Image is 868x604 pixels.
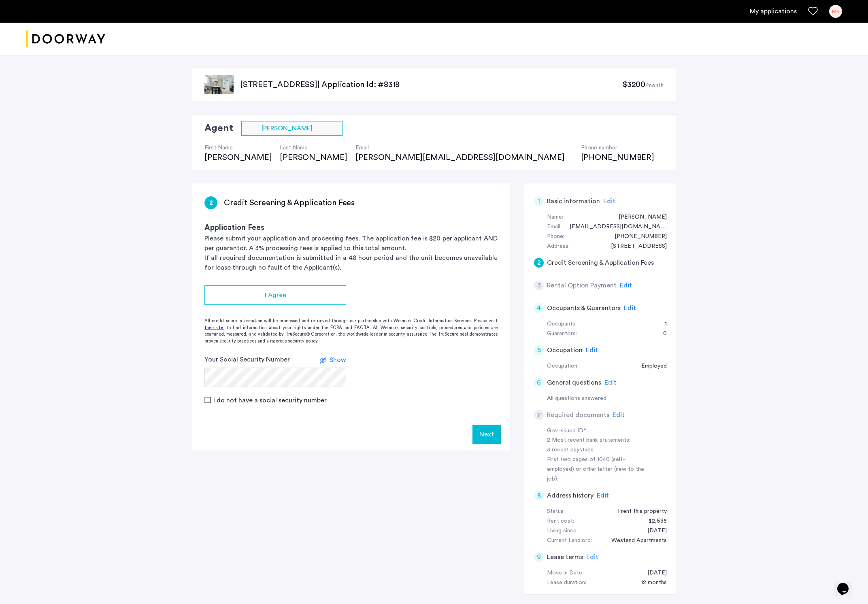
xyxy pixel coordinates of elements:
span: Edit [620,282,632,289]
div: 3 recent paystubs: [547,445,649,455]
p: [STREET_ADDRESS] | Application Id: #8318 [240,79,622,90]
h5: Lease terms [547,552,583,562]
div: Current Landlord: [547,536,592,546]
div: I rent this property [610,507,667,517]
div: 4 [534,303,544,313]
h2: Agent [204,121,233,136]
div: Occupants: [547,319,577,329]
div: First two pages of 1040 (self-employed) or offer letter (new to the job): [547,455,649,484]
div: 7 [534,410,544,420]
span: Edit [624,305,636,311]
span: Edit [586,554,598,560]
div: 8 [534,491,544,500]
div: 1 [534,196,544,206]
div: Maeve Reilly [611,213,667,222]
h4: Email [355,144,573,152]
div: 3 [534,281,544,290]
div: Email: [547,222,562,232]
div: 3500 Rockmont Drive, #4202 [603,242,667,251]
label: Your Social Security Number [204,355,290,364]
div: Move in Date: [547,568,583,578]
div: Guarantors: [547,329,577,339]
label: I do not have a social security number [212,397,327,404]
div: $2,685 [640,517,667,526]
div: Gov issued ID*: [547,426,649,436]
div: Name: [547,213,563,222]
a: My application [750,6,797,16]
a: their site [204,325,223,332]
button: Next [472,425,501,444]
div: Occupation: [547,362,579,371]
span: Edit [586,347,598,353]
div: 12 months [633,578,667,588]
iframe: chat widget [834,572,860,596]
h4: Last Name [280,144,347,152]
div: maevekreilly@gmail.com [562,222,667,232]
img: logo [26,24,105,54]
p: If all required documentation is submitted in a 48 hour period and the unit becomes unavailable f... [204,253,498,272]
div: Status: [547,507,565,517]
h5: Occupation [547,345,583,355]
span: Edit [613,412,625,418]
h3: Application Fees [204,222,498,234]
div: Lease duration: [547,578,586,588]
h5: Required documents [547,410,609,420]
sub: /month [645,83,664,88]
span: $3200 [622,81,645,89]
h5: Rental Option Payment [547,281,617,290]
p: Please submit your application and processing fees. The application fee is $20 per applicant AND ... [204,234,498,253]
div: MR [829,5,842,18]
h3: Credit Screening & Application Fees [224,197,355,208]
img: apartment [204,75,234,94]
span: Show [330,357,346,363]
div: All credit score information will be processed and retrieved through our partnership with Weimark... [191,318,511,345]
div: 2 [534,258,544,268]
div: Phone: [547,232,564,242]
h5: Address history [547,491,594,500]
div: Westend Apartments [603,536,667,546]
h5: Occupants & Guarantors [547,303,621,313]
div: All questions answered [547,394,667,404]
h4: First Name [204,144,272,152]
div: 08/21/2023 [639,526,667,536]
div: 5 [534,345,544,355]
div: [PHONE_NUMBER] [581,152,654,163]
div: 1 [657,319,667,329]
div: Employed [633,362,667,371]
h5: Basic information [547,196,600,206]
span: Edit [597,492,609,499]
span: Edit [604,379,617,386]
div: +16367952619 [606,232,667,242]
h4: Phone number [581,144,654,152]
div: Rent cost: [547,517,574,526]
div: Living since: [547,526,578,536]
div: [PERSON_NAME][EMAIL_ADDRESS][DOMAIN_NAME] [355,152,573,163]
div: 9 [534,552,544,562]
div: 0 [655,329,667,339]
div: 2 Most recent bank statements: [547,436,649,445]
div: 6 [534,378,544,387]
button: button [204,285,346,305]
a: Favorites [808,6,818,16]
span: Edit [603,198,615,204]
div: [PERSON_NAME] [204,152,272,163]
h5: Credit Screening & Application Fees [547,258,654,268]
h5: General questions [547,378,601,387]
div: 10/01/2025 [639,568,667,578]
div: Address: [547,242,570,251]
a: Cazamio logo [26,24,105,54]
div: 2 [204,196,217,209]
div: [PERSON_NAME] [280,152,347,163]
span: I Agree [265,290,286,300]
